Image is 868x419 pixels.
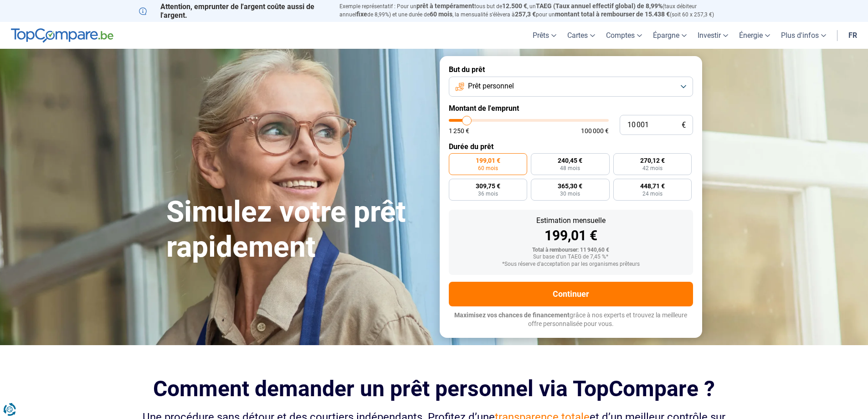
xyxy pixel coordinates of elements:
[166,195,429,265] h1: Simulez votre prêt rapidement
[642,191,663,197] span: 24 mois
[456,254,686,260] div: Sur base d'un TAEG de 7,45 %*
[642,166,663,171] span: 42 mois
[456,247,686,253] div: Total à rembourser: 11 940,60 €
[456,229,686,243] div: 199,01 €
[476,157,500,164] span: 199,01 €
[536,2,663,10] span: TAEG (Taux annuel effectif global) de 8,99%
[558,183,582,189] span: 365,30 €
[139,376,729,401] h2: Comment demander un prêt personnel via TopCompare ?
[692,22,734,49] a: Investir
[502,2,527,10] span: 12.500 €
[776,22,832,49] a: Plus d'infos
[555,10,670,18] span: montant total à rembourser de 15.438 €
[647,22,692,49] a: Épargne
[478,191,498,197] span: 36 mois
[560,166,580,171] span: 48 mois
[843,22,863,49] a: fr
[560,191,580,197] span: 30 mois
[476,183,500,189] span: 309,75 €
[558,157,582,164] span: 240,45 €
[682,121,686,129] span: €
[640,183,665,189] span: 448,71 €
[416,2,474,10] span: prêt à tempérament
[449,282,693,306] button: Continuer
[581,128,609,134] span: 100 000 €
[449,104,693,113] label: Montant de l'emprunt
[734,22,776,49] a: Énergie
[449,142,693,151] label: Durée du prêt
[449,128,469,134] span: 1 250 €
[640,157,665,164] span: 270,12 €
[356,10,367,18] span: fixe
[468,81,514,91] span: Prêt personnel
[449,311,693,329] p: grâce à nos experts et trouvez la meilleure offre personnalisée pour vous.
[456,261,686,268] div: *Sous réserve d'acceptation par les organismes prêteurs
[527,22,562,49] a: Prêts
[430,10,452,18] span: 60 mois
[562,22,601,49] a: Cartes
[139,2,329,20] p: Attention, emprunter de l'argent coûte aussi de l'argent.
[456,217,686,224] div: Estimation mensuelle
[515,10,536,18] span: 257,3 €
[478,166,498,171] span: 60 mois
[339,2,729,19] p: Exemple représentatif : Pour un tous but de , un (taux débiteur annuel de 8,99%) et une durée de ...
[11,28,113,43] img: TopCompare
[449,65,693,74] label: But du prêt
[601,22,647,49] a: Comptes
[454,311,570,319] span: Maximisez vos chances de financement
[449,77,693,97] button: Prêt personnel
